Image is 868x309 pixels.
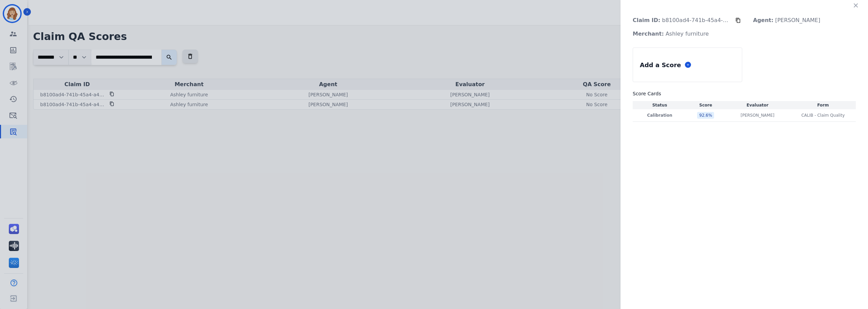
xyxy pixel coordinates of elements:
p: b8100ad4-741b-45a4-a4d7-5f668de04e32 [627,14,735,27]
p: [PERSON_NAME] [748,14,826,27]
th: Score [687,101,725,109]
span: CALIB - Claim Quality [801,113,845,118]
th: Evaluator [725,101,790,109]
h3: Score Cards [633,90,856,97]
p: Ashley furniture [627,27,714,41]
th: Status [633,101,687,109]
strong: Merchant: [633,31,664,37]
p: Calibration [634,113,685,118]
th: Form [790,101,856,109]
p: [PERSON_NAME] [741,113,774,118]
strong: Claim ID: [633,17,660,23]
strong: Agent: [753,17,773,23]
div: 92.6 % [697,112,714,119]
div: Add a Score [638,59,682,71]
